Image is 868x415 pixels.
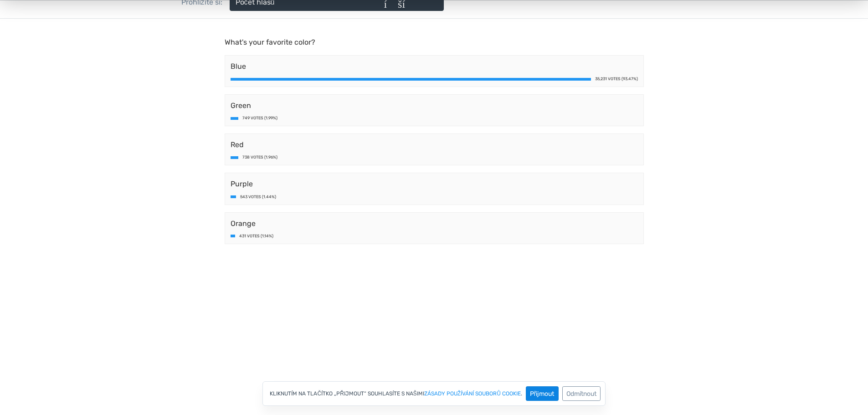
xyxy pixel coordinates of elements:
div: 543 Votes (1.44%) [240,176,276,180]
button: Odmítnout [562,386,601,401]
span: Purple [231,160,638,171]
div: 738 Votes (1.96%) [242,137,277,141]
font: zásady používání souborů cookie [424,390,521,397]
font: . [521,390,522,397]
button: Přijmout [526,386,559,401]
a: zásady používání souborů cookie [424,391,521,396]
span: Orange [231,200,638,210]
font: Kliknutím na tlačítko „Přijmout“ souhlasíte s našimi [270,390,424,397]
div: 749 Votes (1.99%) [242,97,277,102]
p: What's your favorite color? [225,18,644,29]
div: 431 Votes (1.14%) [239,215,273,220]
font: Odmítnout [566,390,596,398]
font: Přijmout [530,390,555,398]
span: Blue [231,42,638,53]
div: 35,231 Votes (93.47%) [595,58,638,62]
span: Red [231,121,638,132]
span: Green [231,82,638,92]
